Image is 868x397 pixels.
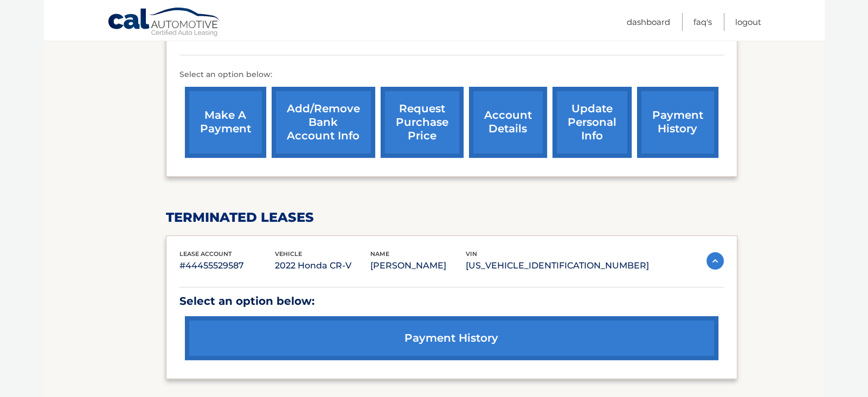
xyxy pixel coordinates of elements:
p: Select an option below: [179,292,724,311]
a: account details [469,87,547,158]
a: update personal info [552,87,632,158]
a: Cal Automotive [107,7,221,39]
h2: terminated leases [166,209,737,226]
a: Logout [735,13,761,31]
img: accordion-active.svg [706,252,724,270]
a: Dashboard [627,13,670,31]
p: [US_VEHICLE_IDENTIFICATION_NUMBER] [466,258,649,273]
p: #44455529587 [179,258,275,273]
a: payment history [637,87,718,158]
p: Select an option below: [179,68,724,81]
p: [PERSON_NAME] [370,258,466,273]
a: FAQ's [693,13,712,31]
span: vin [466,250,477,258]
a: make a payment [185,87,266,158]
a: payment history [185,316,718,360]
a: request purchase price [381,87,464,158]
span: vehicle [275,250,302,258]
span: lease account [179,250,232,258]
p: 2022 Honda CR-V [275,258,370,273]
a: Add/Remove bank account info [272,87,375,158]
span: name [370,250,389,258]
